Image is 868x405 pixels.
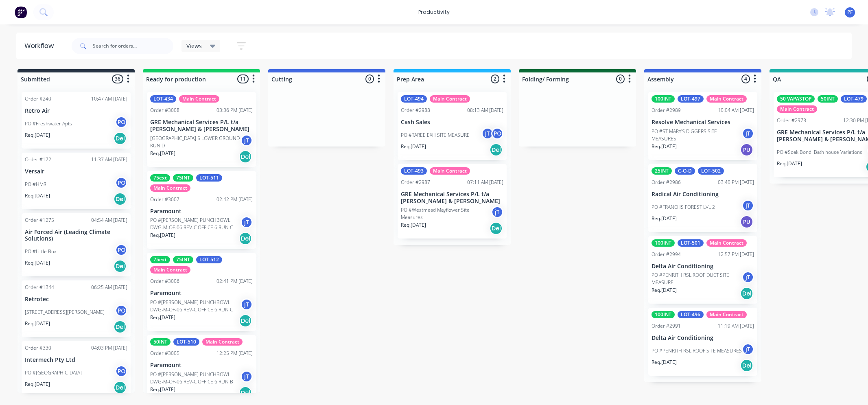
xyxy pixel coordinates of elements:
[718,179,754,186] div: 03:40 PM [DATE]
[239,386,252,399] div: Del
[652,287,677,294] p: Req. [DATE]
[652,204,715,211] p: PO #FRANCHS FOREST LVL 2
[777,95,815,103] div: 50 VAPASTOP
[401,167,427,175] div: LOT-493
[742,127,754,140] div: jT
[491,127,503,140] div: PO
[706,95,747,103] div: Main Contract
[25,107,127,114] p: Retro Air
[239,150,252,163] div: Del
[216,278,253,285] div: 02:41 PM [DATE]
[25,168,127,175] p: Versair
[22,153,131,209] div: Order #17211:37 AM [DATE]VersairPO #HMRIPOReq.[DATE]Del
[22,341,131,398] div: Order #33004:03 PM [DATE]Intermech Pty LtdPO #[GEOGRAPHIC_DATA]POReq.[DATE]Del
[25,344,51,352] div: Order #330
[777,105,817,113] div: Main Contract
[652,215,677,222] p: Req. [DATE]
[648,164,757,232] div: 25INTC-O-DLOT-502Order #298603:40 PM [DATE]Radical Air ConditioningPO #FRANCHS FOREST LVL 2jTReq....
[777,117,806,124] div: Order #2973
[150,314,175,321] p: Req. [DATE]
[675,167,695,175] div: C-O-D
[678,239,704,247] div: LOT-501
[401,206,491,221] p: PO #Westmead Mayflower Site Measures
[25,192,50,199] p: Req. [DATE]
[652,271,742,286] p: PO #PENRITH RSL ROOF DUCT SITE MEASURE
[150,196,179,203] div: Order #3007
[648,308,757,376] div: 100INTLOT-496Main ContractOrder #299111:19 AM [DATE]Delta Air ConditioningPO #PENRITH RSL ROOF SI...
[202,338,243,346] div: Main Contract
[25,229,127,243] p: Air Forced Air (Leading Climate Solutions)
[150,119,253,133] p: GRE Mechanical Services P/L t/a [PERSON_NAME] & [PERSON_NAME]
[150,338,171,346] div: 50INT
[430,95,470,103] div: Main Contract
[196,256,222,263] div: LOT-512
[818,95,838,103] div: 50INT
[114,193,127,206] div: Del
[173,174,193,182] div: 75INT
[652,179,681,186] div: Order #2986
[91,156,127,163] div: 11:37 AM [DATE]
[718,251,754,258] div: 12:57 PM [DATE]
[481,127,494,140] div: jT
[24,41,58,51] div: Workflow
[25,248,57,255] p: PO #Little Box
[150,350,179,357] div: Order #3005
[241,298,253,311] div: jT
[678,95,704,103] div: LOT-497
[706,239,747,247] div: Main Contract
[25,181,48,188] p: PO #HMRI
[91,217,127,224] div: 04:54 AM [DATE]
[150,135,241,149] p: [GEOGRAPHIC_DATA] 5 LOWER GROUND RUN D
[173,338,199,346] div: LOT-510
[22,92,131,149] div: Order #24010:47 AM [DATE]Retro AirPO #Freshwater AptsPOReq.[DATE]Del
[25,131,50,139] p: Req. [DATE]
[150,256,170,263] div: 75ext
[150,217,241,231] p: PO #[PERSON_NAME] PUNCHBOWL DWG-M-OF-06 REV-C OFFICE 6 RUN C
[150,362,253,369] p: Paramount
[25,156,51,163] div: Order #172
[150,174,170,182] div: 75ext
[467,179,503,186] div: 07:11 AM [DATE]
[648,236,757,304] div: 100INTLOT-501Main ContractOrder #299412:57 PM [DATE]Delta Air ConditioningPO #PENRITH RSL ROOF DU...
[239,232,252,245] div: Del
[25,259,50,267] p: Req. [DATE]
[742,271,754,283] div: jT
[652,335,754,342] p: Delta Air Conditioning
[114,260,127,273] div: Del
[114,320,127,333] div: Del
[186,42,202,50] span: Views
[25,320,50,327] p: Req. [DATE]
[430,167,470,175] div: Main Contract
[652,311,675,318] div: 100INT
[150,371,241,385] p: PO #[PERSON_NAME] PUNCHBOWL DWG-M-OF-06 REV-C OFFICE 6 RUN B
[742,343,754,355] div: jT
[414,6,454,18] div: productivity
[777,160,802,167] p: Req. [DATE]
[239,314,252,327] div: Del
[150,150,175,157] p: Req. [DATE]
[398,164,507,239] div: LOT-493Main ContractOrder #298707:11 AM [DATE]GRE Mechanical Services P/L t/a [PERSON_NAME] & [PE...
[652,251,681,258] div: Order #2994
[241,216,253,228] div: jT
[706,311,747,318] div: Main Contract
[93,38,173,54] input: Search for orders...
[678,311,704,318] div: LOT-496
[15,6,27,18] img: Factory
[652,347,742,355] p: PO #PENRITH RSL ROOF SITE MEASURES
[401,131,470,139] p: PO #TAREE EXH SITE MEASURE
[401,119,503,126] p: Cash Sales
[740,143,753,156] div: PU
[652,191,754,198] p: Radical Air Conditioning
[401,107,430,114] div: Order #2988
[467,107,503,114] div: 08:13 AM [DATE]
[491,206,503,218] div: jT
[115,177,127,189] div: PO
[401,191,503,205] p: GRE Mechanical Services P/L t/a [PERSON_NAME] & [PERSON_NAME]
[150,278,179,285] div: Order #3006
[22,213,131,277] div: Order #127504:54 AM [DATE]Air Forced Air (Leading Climate Solutions)PO #Little BoxPOReq.[DATE]Del
[150,232,175,239] p: Req. [DATE]
[216,107,253,114] div: 03:36 PM [DATE]
[179,95,219,103] div: Main Contract
[114,381,127,394] div: Del
[652,167,672,175] div: 25INT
